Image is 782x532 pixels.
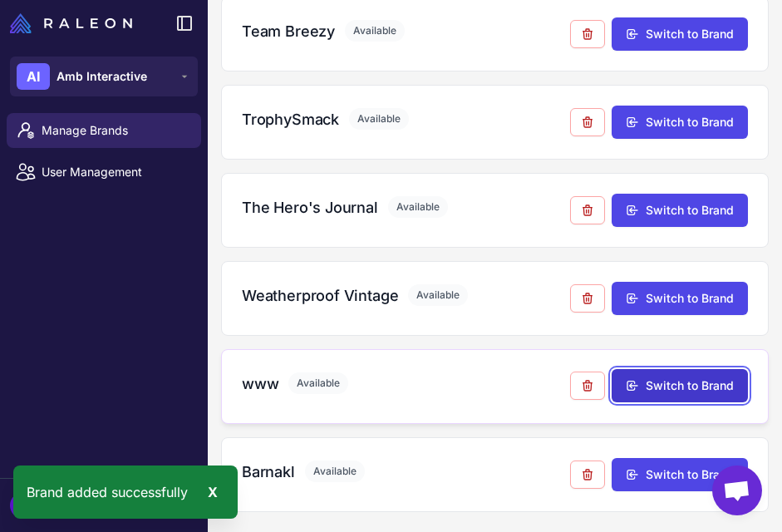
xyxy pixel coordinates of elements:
[612,369,748,402] button: Switch to Brand
[42,121,188,140] span: Manage Brands
[349,108,409,130] span: Available
[570,461,605,489] button: Remove from agency
[242,461,295,483] h3: Barnakl
[13,465,238,519] div: Brand added successfully
[10,492,43,519] div: MV
[612,106,748,139] button: Switch to Brand
[570,108,605,136] button: Remove from agency
[17,63,50,90] div: AI
[242,20,335,42] h3: Team Breezy
[612,194,748,227] button: Switch to Brand
[612,458,748,491] button: Switch to Brand
[570,20,605,48] button: Remove from agency
[570,196,605,224] button: Remove from agency
[10,57,198,96] button: AIAmb Interactive
[570,372,605,400] button: Remove from agency
[7,113,201,148] a: Manage Brands
[242,196,378,219] h3: The Hero's Journal
[242,108,339,131] h3: TrophySmack
[242,372,278,395] h3: www
[288,372,348,394] span: Available
[7,155,201,190] a: User Management
[242,284,398,307] h3: Weatherproof Vintage
[201,479,224,505] div: X
[305,461,365,482] span: Available
[10,13,132,33] img: Raleon Logo
[712,465,762,515] div: Open chat
[345,20,405,42] span: Available
[42,163,188,181] span: User Management
[57,67,147,86] span: Amb Interactive
[612,282,748,315] button: Switch to Brand
[388,196,448,218] span: Available
[612,17,748,51] button: Switch to Brand
[570,284,605,313] button: Remove from agency
[408,284,468,306] span: Available
[10,13,139,33] a: Raleon Logo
